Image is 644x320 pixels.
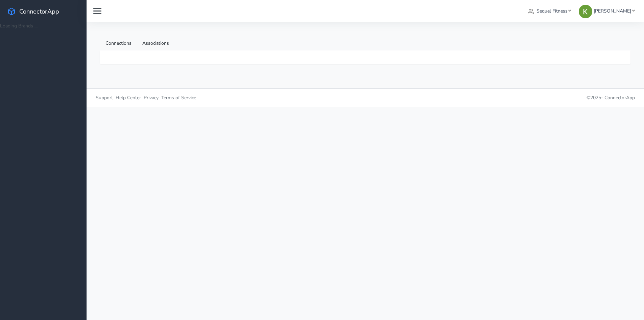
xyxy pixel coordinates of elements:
[137,36,174,51] a: Associations
[594,8,631,14] span: [PERSON_NAME]
[536,8,568,14] span: Sequel Fitness
[96,94,113,101] span: Support
[19,7,59,16] span: ConnectorApp
[116,94,141,101] span: Help Center
[525,5,574,17] a: Sequel Fitness
[576,5,637,17] a: [PERSON_NAME]
[144,94,159,101] span: Privacy
[604,94,635,101] span: ConnectorApp
[100,36,137,51] a: Connections
[161,94,196,101] span: Terms of Service
[371,94,635,101] p: © 2025 -
[579,5,592,18] img: Kristine Lee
